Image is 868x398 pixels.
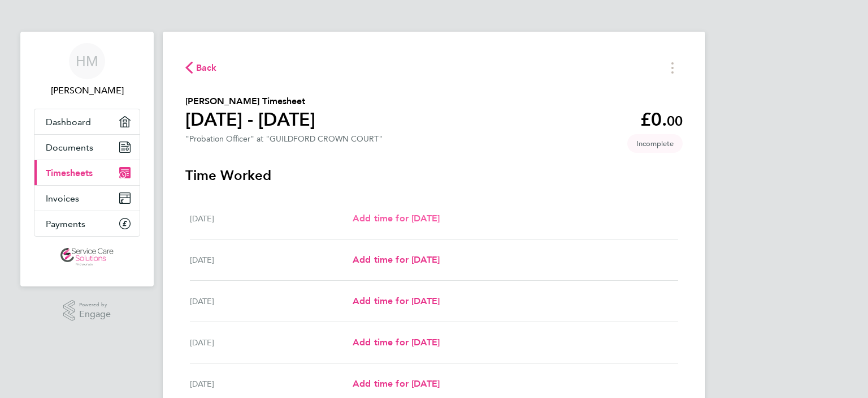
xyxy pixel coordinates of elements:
[60,248,114,266] img: servicecare-logo-retina.png
[185,134,383,144] div: "Probation Officer" at "GUILDFORD CROWN COURT"
[76,54,98,69] span: HM
[34,84,140,97] span: Helen Maguire
[34,248,140,266] a: Go to home page
[79,300,111,310] span: Powered by
[185,95,315,108] h2: [PERSON_NAME] Timesheet
[353,337,440,348] span: Add time for [DATE]
[190,377,353,391] div: [DATE]
[34,43,140,97] a: HM[PERSON_NAME]
[20,32,154,286] nav: Main navigation
[34,135,140,160] a: Documents
[640,109,683,130] app-decimal: £0.
[185,166,683,185] h3: Time Worked
[353,296,440,306] span: Add time for [DATE]
[353,294,440,308] a: Add time for [DATE]
[627,134,683,153] span: This timesheet is Incomplete.
[34,186,140,211] a: Invoices
[353,336,440,349] a: Add time for [DATE]
[79,310,111,319] span: Engage
[353,253,440,267] a: Add time for [DATE]
[185,108,315,131] h1: [DATE] - [DATE]
[34,211,140,236] a: Payments
[63,300,111,322] a: Powered byEngage
[190,253,353,267] div: [DATE]
[196,61,217,75] span: Back
[46,117,91,127] span: Dashboard
[353,212,440,225] a: Add time for [DATE]
[46,168,93,178] span: Timesheets
[185,61,217,75] button: Back
[190,212,353,225] div: [DATE]
[46,142,93,153] span: Documents
[353,254,440,265] span: Add time for [DATE]
[353,213,440,224] span: Add time for [DATE]
[190,336,353,349] div: [DATE]
[190,294,353,308] div: [DATE]
[662,59,683,76] button: Timesheets Menu
[667,113,683,129] span: 00
[34,109,140,134] a: Dashboard
[34,160,140,185] a: Timesheets
[46,193,79,204] span: Invoices
[353,378,440,389] span: Add time for [DATE]
[46,219,85,229] span: Payments
[353,377,440,391] a: Add time for [DATE]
